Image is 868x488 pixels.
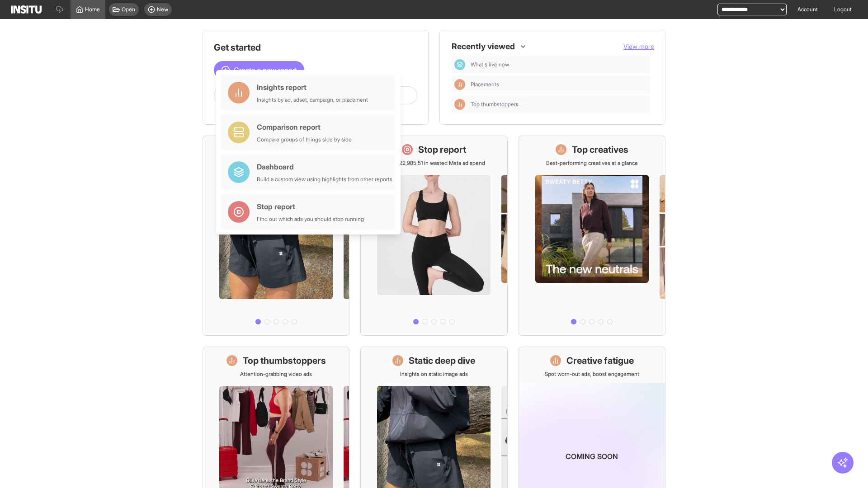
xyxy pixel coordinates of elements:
[360,136,507,336] a: Stop reportSave £22,985.51 in wasted Meta ad spend
[243,354,326,367] h1: Top thumbstoppers
[454,99,465,110] div: Insights
[546,160,638,167] p: Best-performing creatives at a glance
[454,79,465,90] div: Insights
[234,65,297,75] span: Create a new report
[471,61,647,68] span: What's live now
[214,41,417,54] h1: Get started
[471,81,499,88] span: Placements
[383,160,485,167] p: Save £22,985.51 in wasted Meta ad spend
[122,6,135,13] span: Open
[85,6,100,13] span: Home
[257,82,368,93] div: Insights report
[623,42,654,50] span: View more
[471,101,647,108] span: Top thumbstoppers
[471,81,647,88] span: Placements
[257,201,364,212] div: Stop report
[257,161,392,172] div: Dashboard
[418,143,466,156] h1: Stop report
[471,61,509,68] span: What's live now
[257,176,392,183] div: Build a custom view using highlights from other reports
[519,136,665,336] a: Top creativesBest-performing creatives at a glance
[257,216,364,223] div: Find out which ads you should stop running
[203,136,349,336] a: What's live nowSee all active ads instantly
[257,136,352,143] div: Compare groups of things side by side
[214,61,304,79] button: Create a new report
[157,6,168,13] span: New
[400,371,468,378] p: Insights on static image ads
[454,59,465,70] div: Dashboard
[572,143,628,156] h1: Top creatives
[11,5,42,14] img: Logo
[623,42,654,51] button: View more
[471,101,519,108] span: Top thumbstoppers
[409,354,475,367] h1: Static deep dive
[257,96,368,103] div: Insights by ad, adset, campaign, or placement
[240,371,312,378] p: Attention-grabbing video ads
[257,122,352,132] div: Comparison report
